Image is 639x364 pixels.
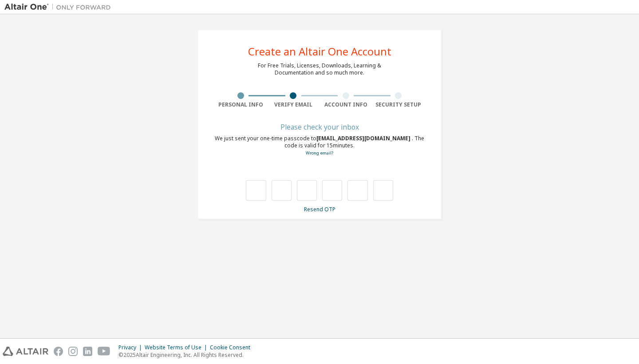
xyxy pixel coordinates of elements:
[3,347,48,356] img: altair_logo.svg
[4,3,115,12] img: Altair One
[118,351,256,359] p: © 2025 Altair Engineering, Inc. All Rights Reserved.
[306,150,333,156] a: Go back to the registration form
[304,206,335,213] a: Resend OTP
[98,347,110,356] img: youtube.svg
[54,347,63,356] img: facebook.svg
[214,124,425,130] div: Please check your inbox
[319,101,372,108] div: Account Info
[68,347,78,356] img: instagram.svg
[258,62,381,76] div: For Free Trials, Licenses, Downloads, Learning & Documentation and so much more.
[267,101,320,108] div: Verify Email
[210,344,256,351] div: Cookie Consent
[83,347,92,356] img: linkedin.svg
[248,46,391,57] div: Create an Altair One Account
[372,101,425,108] div: Security Setup
[145,344,210,351] div: Website Terms of Use
[214,135,425,157] div: We just sent your one-time passcode to . The code is valid for 15 minutes.
[316,135,412,142] span: [EMAIL_ADDRESS][DOMAIN_NAME]
[214,101,267,108] div: Personal Info
[118,344,145,351] div: Privacy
